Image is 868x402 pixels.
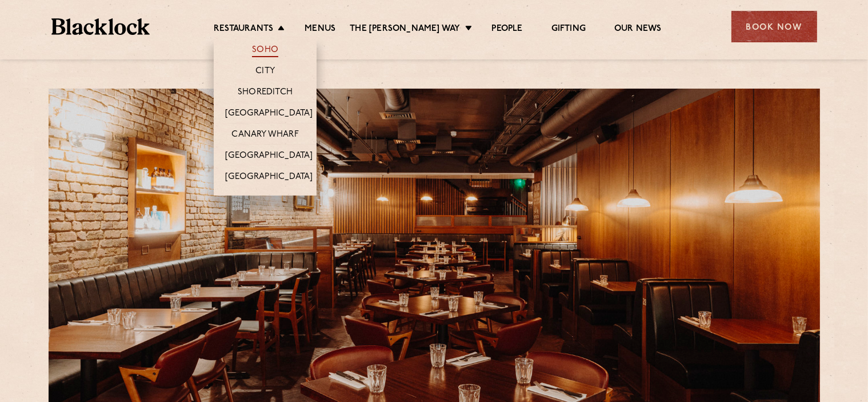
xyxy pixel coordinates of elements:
a: [GEOGRAPHIC_DATA] [225,172,313,184]
a: City [255,66,275,78]
a: Restaurants [214,23,273,36]
a: Menus [305,23,335,36]
a: [GEOGRAPHIC_DATA] [225,108,313,121]
a: People [492,23,523,36]
a: Soho [252,45,278,57]
a: The [PERSON_NAME] Way [350,23,460,36]
div: Book Now [731,11,817,42]
a: [GEOGRAPHIC_DATA] [225,150,313,163]
a: Our News [614,23,662,36]
a: Gifting [551,23,586,36]
img: BL_Textured_Logo-footer-cropped.svg [51,18,150,35]
a: Canary Wharf [231,129,298,142]
a: Shoreditch [238,87,293,99]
